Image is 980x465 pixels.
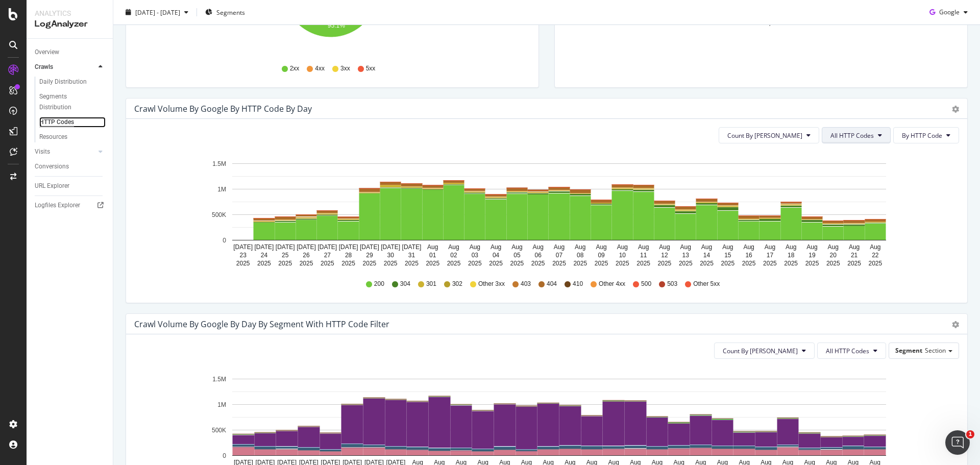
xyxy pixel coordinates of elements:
[808,252,816,259] text: 19
[400,280,410,288] span: 304
[217,186,226,193] text: 1M
[680,243,691,251] text: Aug
[366,252,373,259] text: 29
[742,260,756,267] text: 2025
[513,252,521,259] text: 05
[216,8,245,16] span: Segments
[556,252,563,259] text: 07
[826,260,840,267] text: 2025
[39,91,96,113] div: Segments Distribution
[788,252,795,259] text: 18
[35,161,106,172] a: Conversions
[135,8,180,16] span: [DATE] - [DATE]
[952,106,959,113] div: gear
[719,127,819,143] button: Count By [PERSON_NAME]
[703,252,710,259] text: 14
[212,211,226,218] text: 500K
[659,243,670,251] text: Aug
[577,252,584,259] text: 08
[893,127,959,143] button: By HTTP Code
[278,260,292,267] text: 2025
[429,252,436,259] text: 01
[830,252,837,259] text: 20
[300,260,313,267] text: 2025
[805,260,819,267] text: 2025
[826,347,869,355] span: All HTTP Codes
[945,430,970,455] iframe: Intercom live chat
[573,260,587,267] text: 2025
[261,252,268,259] text: 24
[869,260,883,267] text: 2025
[806,243,817,251] text: Aug
[851,252,858,259] text: 21
[134,104,312,114] div: Crawl Volume by google by HTTP Code by Day
[35,181,106,191] a: URL Explorer
[617,243,628,251] text: Aug
[701,243,712,251] text: Aug
[366,64,376,73] span: 5xx
[35,62,53,72] div: Crawls
[533,243,544,251] text: Aug
[535,252,542,259] text: 06
[39,77,87,87] div: Daily Distribution
[895,346,922,355] span: Segment
[426,280,436,288] span: 301
[595,260,608,267] text: 2025
[679,260,693,267] text: 2025
[925,4,972,20] button: Google
[721,260,734,267] text: 2025
[345,252,352,259] text: 28
[966,430,974,438] span: 1
[847,260,861,267] text: 2025
[35,200,80,211] div: Logfiles Explorer
[35,200,106,211] a: Logfiles Explorer
[714,342,815,359] button: Count By [PERSON_NAME]
[478,280,505,288] span: Other 3xx
[201,4,249,20] button: Segments
[452,280,462,288] span: 302
[384,260,398,267] text: 2025
[817,342,886,359] button: All HTTP Codes
[217,401,226,408] text: 1M
[363,260,377,267] text: 2025
[743,243,754,251] text: Aug
[134,319,389,329] div: Crawl Volume by google by Day by Segment with HTTP Code Filter
[573,280,583,288] span: 410
[282,252,289,259] text: 25
[315,64,325,73] span: 4xx
[339,243,358,251] text: [DATE]
[762,18,781,27] span: 11,001
[745,252,752,259] text: 16
[552,260,566,267] text: 2025
[39,132,67,142] div: Resources
[510,260,524,267] text: 2025
[39,132,106,142] a: Resources
[870,243,880,251] text: Aug
[212,427,226,434] text: 500K
[360,243,379,251] text: [DATE]
[925,346,946,355] span: Section
[658,260,672,267] text: 2025
[830,131,874,140] span: All HTTP Codes
[387,252,394,259] text: 30
[661,252,668,259] text: 12
[599,280,625,288] span: Other 4xx
[865,18,888,27] span: +0.46 %
[223,237,226,244] text: 0
[828,243,839,251] text: Aug
[765,243,775,251] text: Aug
[35,47,106,58] a: Overview
[616,260,629,267] text: 2025
[447,260,461,267] text: 2025
[408,252,415,259] text: 31
[374,280,384,288] span: 200
[531,260,545,267] text: 2025
[426,260,439,267] text: 2025
[134,152,951,270] div: A chart.
[381,243,400,251] text: [DATE]
[723,347,798,355] span: Count By Day
[233,243,253,251] text: [DATE]
[598,252,605,259] text: 09
[722,243,733,251] text: Aug
[763,260,777,267] text: 2025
